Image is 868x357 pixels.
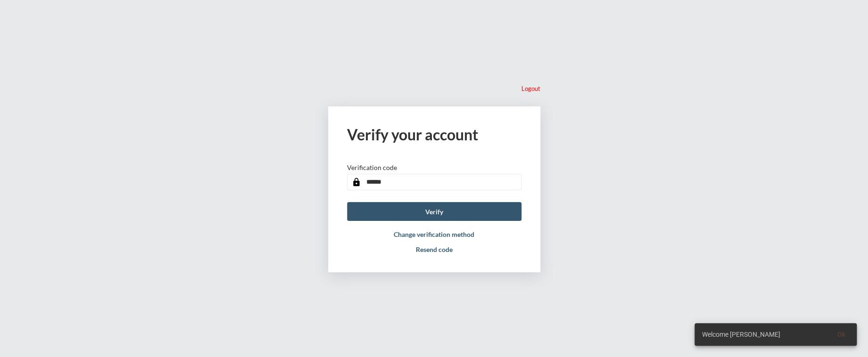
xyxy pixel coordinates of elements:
span: Ok [837,331,845,338]
span: Welcome [PERSON_NAME] [702,330,780,339]
button: Verify [347,202,521,221]
button: Change verification method [394,230,474,238]
p: Verification code [347,163,397,171]
h2: Verify your account [347,125,521,144]
button: Resend code [416,245,453,253]
p: Logout [521,85,540,92]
